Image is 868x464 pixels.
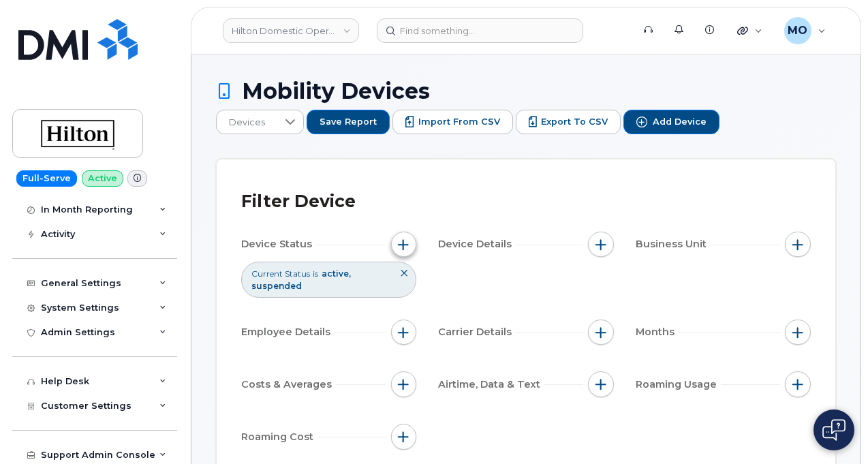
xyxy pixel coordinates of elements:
[241,237,316,251] span: Device Status
[636,237,711,251] span: Business Unit
[541,116,608,128] span: Export to CSV
[241,430,317,444] span: Roaming Cost
[418,116,500,128] span: Import from CSV
[822,419,846,441] img: Open chat
[307,110,390,134] button: Save Report
[242,79,430,103] span: Mobility Devices
[241,184,356,219] div: Filter Device
[636,377,721,392] span: Roaming Usage
[241,377,336,392] span: Costs & Averages
[653,116,707,128] span: Add Device
[636,325,679,339] span: Months
[251,281,302,291] span: suspended
[516,110,621,134] button: Export to CSV
[438,325,516,339] span: Carrier Details
[392,110,513,134] button: Import from CSV
[438,377,544,392] span: Airtime, Data & Text
[251,268,310,279] span: Current Status
[313,268,318,279] span: is
[217,110,277,135] span: Devices
[322,268,351,279] span: active
[320,116,377,128] span: Save Report
[623,110,719,134] button: Add Device
[438,237,516,251] span: Device Details
[241,325,335,339] span: Employee Details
